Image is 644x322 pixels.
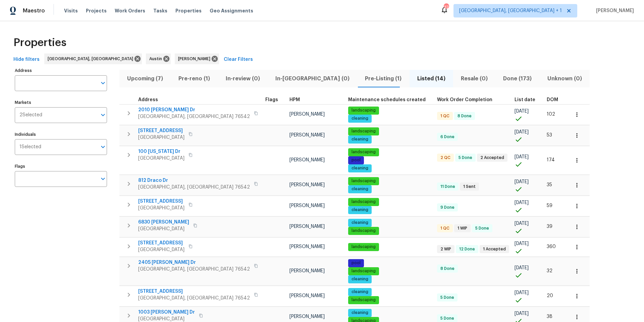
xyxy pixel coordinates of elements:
span: [PERSON_NAME] [289,293,325,298]
span: 1003 [PERSON_NAME] Dr [138,309,195,316]
span: [DATE] [515,266,529,270]
span: 1 QC [438,226,452,231]
span: [PERSON_NAME] [289,112,325,117]
span: [PERSON_NAME] [289,269,325,273]
div: 37 [444,4,448,11]
span: [GEOGRAPHIC_DATA] [138,246,184,253]
span: 1 Sent [461,184,478,190]
span: Maintenance schedules created [348,97,426,102]
span: [PERSON_NAME] [178,55,213,62]
span: HPM [289,97,300,102]
span: Flags [265,97,278,102]
span: cleaning [349,116,371,121]
span: [DATE] [515,130,529,134]
span: Tasks [153,8,167,13]
span: Unknown (0) [544,74,586,83]
span: [DATE] [515,155,529,159]
button: Open [98,174,108,184]
button: Open [98,110,108,120]
span: Hide filters [13,55,40,64]
div: Austin [146,53,171,64]
span: Clear Filters [224,55,253,64]
div: [GEOGRAPHIC_DATA], [GEOGRAPHIC_DATA] [44,53,142,64]
span: [GEOGRAPHIC_DATA], [GEOGRAPHIC_DATA] 76542 [138,184,250,191]
span: Maestro [23,7,45,14]
span: 102 [547,112,555,117]
span: In-[GEOGRAPHIC_DATA] (0) [272,74,353,83]
span: 11 Done [438,184,458,190]
span: 6830 [PERSON_NAME] [138,219,189,226]
span: [DATE] [515,221,529,226]
span: Visits [64,7,78,14]
span: cleaning [349,289,371,295]
span: landscaping [349,128,378,134]
span: 1 WIP [455,226,470,231]
span: 32 [547,269,552,273]
span: [DATE] [515,109,529,114]
span: cleaning [349,136,371,142]
span: [GEOGRAPHIC_DATA] [138,226,189,232]
span: [DATE] [515,241,529,246]
span: Address [138,97,158,102]
span: [PERSON_NAME] [289,203,325,208]
span: Pre-reno (1) [175,74,214,83]
span: pool [349,157,363,163]
span: [STREET_ADDRESS] [138,127,184,134]
span: [PERSON_NAME] [593,7,634,14]
span: landscaping [349,149,378,155]
span: 8 Done [455,113,474,119]
span: landscaping [349,244,378,250]
span: [PERSON_NAME] [289,224,325,229]
span: [GEOGRAPHIC_DATA], [GEOGRAPHIC_DATA] 76542 [138,295,250,301]
span: Resale (0) [457,74,491,83]
span: 53 [547,133,552,137]
span: 2010 [PERSON_NAME] Dr [138,107,250,113]
span: pool [349,260,363,266]
span: [PERSON_NAME] [289,183,325,187]
label: Address [15,69,107,73]
span: 2 Accepted [478,155,507,161]
label: Individuals [15,132,107,136]
span: 2 Selected [19,112,42,118]
span: landscaping [349,268,378,274]
span: [STREET_ADDRESS] [138,288,250,295]
span: 1 Selected [19,144,41,150]
span: [DATE] [515,311,529,316]
span: 2 WIP [438,246,454,252]
span: cleaning [349,165,371,171]
span: 2405 [PERSON_NAME] Dr [138,259,250,266]
span: DOM [547,97,558,102]
span: Properties [175,7,202,14]
span: [GEOGRAPHIC_DATA] [138,155,184,162]
span: 5 Done [438,295,457,300]
span: Austin [149,55,165,62]
span: cleaning [349,220,371,226]
button: Clear Filters [221,53,256,66]
span: 39 [547,224,552,229]
span: landscaping [349,297,378,303]
span: 59 [547,203,552,208]
span: [DATE] [515,200,529,205]
span: [STREET_ADDRESS] [138,240,184,246]
span: [GEOGRAPHIC_DATA], [GEOGRAPHIC_DATA] + 1 [459,7,562,14]
label: Markets [15,100,107,105]
span: 5 Done [456,155,475,161]
span: landscaping [349,199,378,205]
span: Listed (14) [414,74,449,83]
span: cleaning [349,186,371,192]
span: 2 QC [438,155,453,161]
span: In-review (0) [222,74,264,83]
span: [PERSON_NAME] [289,314,325,319]
button: Open [98,78,108,88]
span: 5 Done [438,316,457,321]
button: Hide filters [11,53,42,66]
span: 1 QC [438,113,452,119]
label: Flags [15,164,107,168]
div: [PERSON_NAME] [175,53,219,64]
span: Work Orders [115,7,145,14]
span: Done (173) [499,74,535,83]
span: Work Order Completion [437,97,492,102]
span: Properties [13,39,66,46]
span: List date [515,97,535,102]
span: landscaping [349,228,378,234]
